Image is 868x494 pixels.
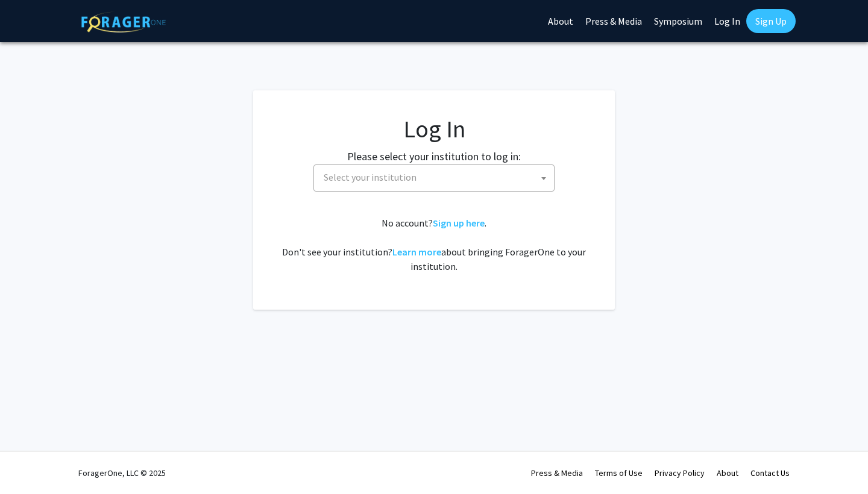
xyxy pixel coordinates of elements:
[717,467,738,478] a: About
[746,9,796,33] a: Sign Up
[78,452,166,494] div: ForagerOne, LLC © 2025
[750,467,790,478] a: Contact Us
[655,467,705,478] a: Privacy Policy
[81,11,166,33] img: ForagerOne Logo
[392,246,441,258] a: Learn more about bringing ForagerOne to your institution
[313,164,555,192] span: Select your institution
[277,216,591,274] div: No account? . Don't see your institution? about bringing ForagerOne to your institution.
[277,114,591,143] h1: Log In
[347,148,521,164] label: Please select your institution to log in:
[433,217,485,229] a: Sign up here
[319,165,554,190] span: Select your institution
[817,440,859,485] iframe: Chat
[531,467,583,478] a: Press & Media
[595,467,643,478] a: Terms of Use
[324,171,417,183] span: Select your institution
